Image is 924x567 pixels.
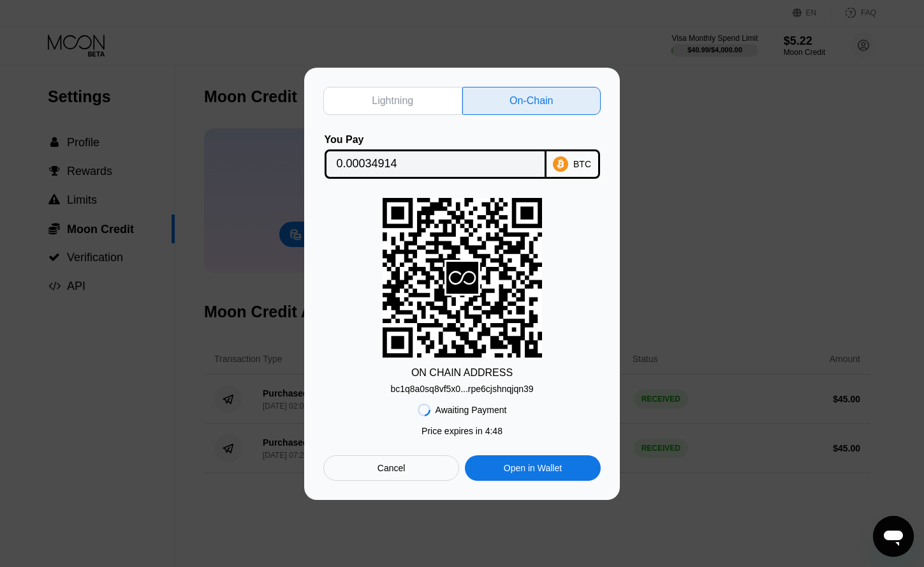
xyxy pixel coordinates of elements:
[323,87,462,115] div: Lightning
[323,455,459,481] div: Cancel
[436,405,507,415] div: Awaiting Payment
[462,87,601,115] div: On-Chain
[504,462,562,474] div: Open in Wallet
[411,367,513,379] div: ON CHAIN ADDRESS
[510,94,553,107] div: On-Chain
[372,94,413,107] div: Lightning
[323,134,601,179] div: You PayBTC
[465,455,601,481] div: Open in Wallet
[390,379,533,394] div: bc1q8a0sq8vf5x0...rpe6cjshnqjqn39
[422,426,502,436] div: Price expires in
[485,426,502,436] span: 4 : 48
[390,384,533,394] div: bc1q8a0sq8vf5x0...rpe6cjshnqjqn39
[873,516,914,557] iframe: Button to launch messaging window
[573,159,591,169] div: BTC
[378,462,406,474] div: Cancel
[325,134,546,146] div: You Pay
